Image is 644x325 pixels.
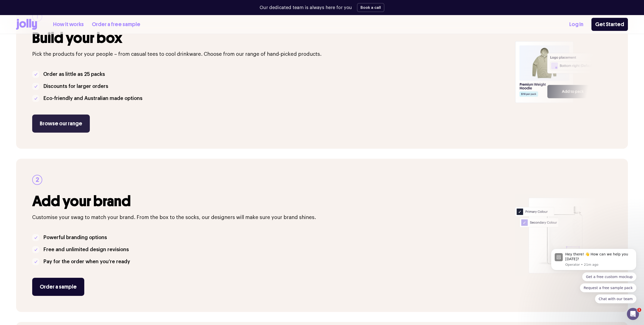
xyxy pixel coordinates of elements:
a: Browse our range [32,115,90,133]
button: Book a call [357,3,384,12]
p: Eco-friendly and Australian made options [43,94,142,102]
p: Free and unlimited design revisions [43,246,129,254]
a: How it works [53,20,84,29]
div: 2 [32,175,42,185]
a: Order a free sample [92,20,140,29]
p: Discounts for larger orders [43,82,108,90]
p: Order as little as 25 packs [43,70,105,78]
p: Powerful branding options [43,234,107,242]
p: Our dedicated team is always here for you [260,4,352,11]
span: 1 [637,308,641,312]
h3: Build your box [32,30,509,46]
iframe: Intercom live chat [627,308,639,320]
p: Pick the products for your people – from casual tees to cool drinkware. Choose from our range of ... [32,50,509,58]
h3: Add your brand [32,193,509,209]
p: Customise your swag to match your brand. From the box to the socks, our designers will make sure ... [32,213,509,222]
iframe: Intercom notifications message [543,244,644,306]
a: Order a sample [32,278,84,296]
a: Log In [569,20,583,29]
p: Pay for the order when you’re ready [43,258,130,266]
a: Get Started [591,18,628,31]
